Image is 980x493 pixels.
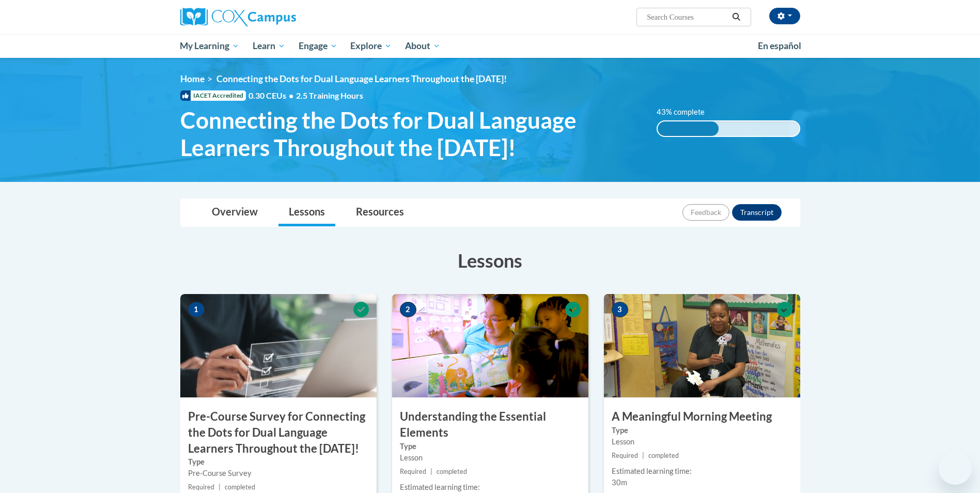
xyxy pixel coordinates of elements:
[604,294,800,397] img: Course Image
[188,456,369,468] label: Type
[612,436,792,448] div: Lesson
[658,121,719,136] div: 43% complete
[400,302,416,317] span: 2
[180,8,296,26] img: Cox Campus
[405,40,440,52] span: About
[174,34,246,58] a: My Learning
[344,34,398,58] a: Explore
[180,8,377,26] a: Cox Campus
[180,248,800,273] h3: Lessons
[180,409,377,456] h3: Pre-Course Survey for Connecting the Dots for Dual Language Learners Throughout the [DATE]!
[612,452,638,459] span: Required
[219,483,221,491] span: |
[769,8,800,24] button: Account Settings
[180,106,642,161] span: Connecting the Dots for Dual Language Learners Throughout the [DATE]!
[180,90,246,101] span: IACET Accredited
[732,204,782,221] button: Transcript
[248,90,296,101] span: 0.30 CEUs
[350,40,392,52] span: Explore
[292,34,344,58] a: Engage
[642,452,644,459] span: |
[289,90,293,100] span: •
[400,452,581,464] div: Lesson
[188,468,369,479] div: Pre-Course Survey
[612,478,627,487] span: 30m
[246,34,292,58] a: Learn
[225,483,255,491] span: completed
[216,73,507,84] span: Connecting the Dots for Dual Language Learners Throughout the [DATE]!
[682,204,729,221] button: Feedback
[648,452,679,459] span: completed
[646,11,728,23] input: Search Courses
[939,452,972,485] iframe: Button to launch messaging window
[437,468,467,475] span: completed
[346,199,414,226] a: Resources
[728,11,744,23] button: Search
[180,294,377,397] img: Course Image
[188,302,205,317] span: 1
[278,199,335,226] a: Lessons
[392,409,588,441] h3: Understanding the Essential Elements
[253,40,285,52] span: Learn
[751,35,808,57] a: En español
[400,441,581,452] label: Type
[180,40,239,52] span: My Learning
[604,409,800,425] h3: A Meaningful Morning Meeting
[612,466,792,477] div: Estimated learning time:
[188,483,214,491] span: Required
[201,199,268,226] a: Overview
[165,34,816,58] div: Main menu
[299,40,337,52] span: Engage
[400,482,581,493] div: Estimated learning time:
[180,73,205,84] a: Home
[392,294,588,397] img: Course Image
[296,90,363,100] span: 2.5 Training Hours
[612,302,628,317] span: 3
[430,468,432,475] span: |
[758,40,801,51] span: En español
[398,34,447,58] a: About
[612,425,792,436] label: Type
[400,468,426,475] span: Required
[657,106,716,118] label: 43% complete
